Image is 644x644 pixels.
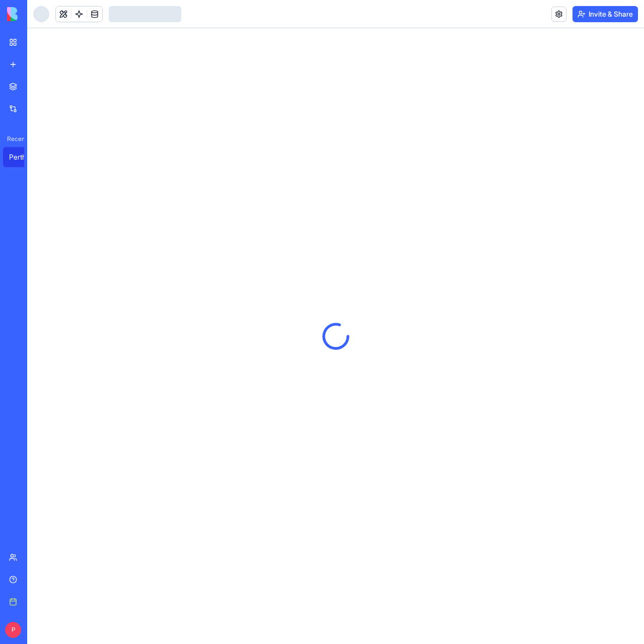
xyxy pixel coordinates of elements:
button: Invite & Share [573,6,638,22]
span: P [5,622,21,638]
span: Recent [3,135,24,143]
a: Perth Stripes and Signs [3,147,43,167]
div: Perth Stripes and Signs [9,152,37,162]
img: logo [7,7,69,21]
